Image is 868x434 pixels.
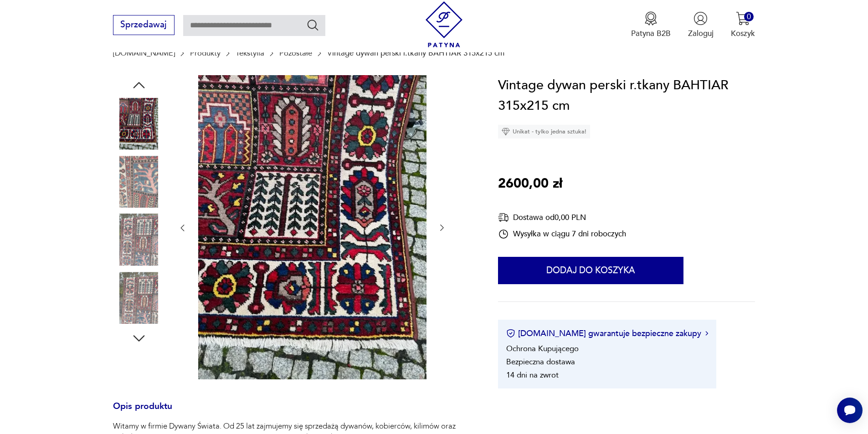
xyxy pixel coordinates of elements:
[113,272,165,324] img: Zdjęcie produktu Vintage dywan perski r.tkany BAHTIAR 315x215 cm
[421,1,467,47] img: Patyna - sklep z meblami i dekoracjami vintage
[506,329,515,338] img: Ikona certyfikatu
[113,22,175,29] a: Sprzedawaj
[506,343,579,354] li: Ochrona Kupującego
[498,257,683,284] button: Dodaj do koszyka
[113,49,175,57] a: [DOMAIN_NAME]
[279,49,312,57] a: Pozostałe
[190,49,221,57] a: Produkty
[736,11,750,26] img: Ikona koszyka
[498,212,509,223] img: Ikona dostawy
[644,11,658,26] img: Ikona medalu
[693,11,708,26] img: Ikonka użytkownika
[327,49,504,57] p: Vintage dywan perski r.tkany BAHTIAR 315x215 cm
[498,174,562,194] p: 2600,00 zł
[236,49,264,57] a: Tekstylia
[498,125,590,138] div: Unikat - tylko jedna sztuka!
[113,98,165,150] img: Zdjęcie produktu Vintage dywan perski r.tkany BAHTIAR 315x215 cm
[731,28,755,39] p: Koszyk
[731,11,755,39] button: 0Koszyk
[744,12,754,21] div: 0
[705,331,708,336] img: Ikona strzałki w prawo
[113,403,472,421] h3: Opis produktu
[631,28,671,39] p: Patyna B2B
[506,370,559,380] li: 14 dni na zwrot
[837,398,863,423] iframe: Smartsupp widget button
[498,229,626,240] div: Wysyłka w ciągu 7 dni roboczych
[688,28,714,39] p: Zaloguj
[631,11,671,39] button: Patyna B2B
[498,212,626,223] div: Dostawa od 0,00 PLN
[631,11,671,39] a: Ikona medaluPatyna B2B
[113,15,175,35] button: Sprzedawaj
[498,75,755,117] h1: Vintage dywan perski r.tkany BAHTIAR 315x215 cm
[502,128,510,136] img: Ikona diamentu
[113,214,165,266] img: Zdjęcie produktu Vintage dywan perski r.tkany BAHTIAR 315x215 cm
[688,11,714,39] button: Zaloguj
[506,357,575,367] li: Bezpieczna dostawa
[198,75,426,379] img: Zdjęcie produktu Vintage dywan perski r.tkany BAHTIAR 315x215 cm
[113,156,165,208] img: Zdjęcie produktu Vintage dywan perski r.tkany BAHTIAR 315x215 cm
[506,328,708,339] button: [DOMAIN_NAME] gwarantuje bezpieczne zakupy
[306,18,319,31] button: Szukaj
